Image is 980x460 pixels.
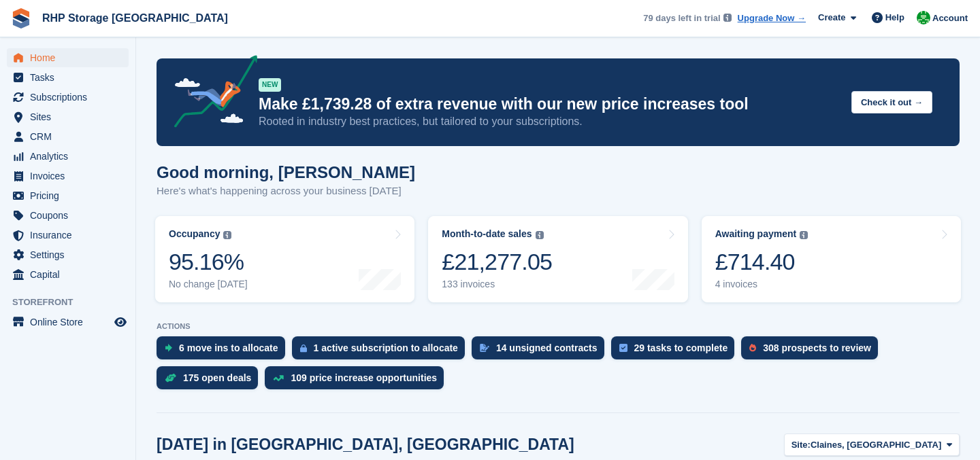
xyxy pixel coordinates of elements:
div: 4 invoices [715,279,808,290]
span: Pricing [30,186,112,205]
p: Rooted in industry best practices, but tailored to your subscriptions. [259,114,840,129]
div: 6 move ins to allocate [179,342,278,353]
img: icon-info-grey-7440780725fd019a000dd9b08b2336e03edf1995a4989e88bcd33f0948082b44.svg [723,14,732,22]
a: menu [7,265,129,284]
span: Claines, [GEOGRAPHIC_DATA] [811,438,941,452]
a: Month-to-date sales £21,277.05 133 invoices [428,216,687,302]
a: 29 tasks to complete [611,336,742,366]
p: Here's what's happening across your business [DATE] [157,183,415,199]
div: NEW [259,78,281,92]
div: 308 prospects to review [763,342,871,353]
span: Storefront [12,296,135,309]
span: Coupons [30,206,112,225]
span: Settings [30,245,112,264]
img: price-adjustments-announcement-icon-8257ccfd72463d97f412b2fc003d46551f7dbcb40ab6d574587a9cd5c0d94... [163,55,258,132]
span: CRM [30,127,112,146]
div: 95.16% [169,248,248,276]
span: Online Store [30,313,112,332]
span: 79 days left in trial [643,12,720,25]
p: ACTIONS [157,322,960,331]
a: 6 move ins to allocate [157,336,292,366]
span: Sites [30,107,112,126]
div: Awaiting payment [715,228,797,240]
span: Site: [791,438,811,452]
button: Site: Claines, [GEOGRAPHIC_DATA] [784,434,960,456]
a: Awaiting payment £714.40 4 invoices [702,216,961,302]
a: menu [7,226,129,245]
span: Invoices [30,166,112,185]
a: Occupancy 95.16% No change [DATE] [155,216,414,302]
div: 133 invoices [442,279,552,290]
div: Month-to-date sales [442,228,532,240]
a: menu [7,88,129,107]
a: menu [7,166,129,185]
a: menu [7,186,129,205]
img: Rod [917,11,930,24]
span: Create [818,11,845,24]
img: contract_signature_icon-13c848040528278c33f63329250d36e43548de30e8caae1d1a13099fd9432cc5.svg [480,344,489,352]
span: Tasks [30,68,112,87]
span: Home [30,48,112,67]
div: £714.40 [715,248,808,276]
span: Analytics [30,147,112,166]
a: 308 prospects to review [741,336,885,366]
div: 29 tasks to complete [634,342,728,353]
div: 1 active subscription to allocate [314,342,458,353]
button: Check it out → [851,91,932,113]
img: prospect-51fa495bee0391a8d652442698ab0144808aea92771e9ea1ae160a38d050c398.svg [749,344,756,352]
img: move_ins_to_allocate_icon-fdf77a2bb77ea45bf5b3d319d69a93e2d87916cf1d5bf7949dd705db3b84f3ca.svg [165,344,172,352]
img: active_subscription_to_allocate_icon-d502201f5373d7db506a760aba3b589e785aa758c864c3986d89f69b8ff3... [300,344,307,353]
a: menu [7,48,129,67]
span: Insurance [30,226,112,245]
a: menu [7,68,129,87]
div: £21,277.05 [442,248,552,276]
span: Help [885,11,904,24]
a: menu [7,107,129,126]
div: Occupancy [169,228,220,240]
p: Make £1,739.28 of extra revenue with our new price increases tool [259,94,840,114]
span: Subscriptions [30,88,112,107]
a: Upgrade Now → [738,12,806,25]
a: 1 active subscription to allocate [292,336,472,366]
img: task-75834270c22a3079a89374b754ae025e5fb1db73e45f91037f5363f120a921f8.svg [619,344,627,352]
img: icon-info-grey-7440780725fd019a000dd9b08b2336e03edf1995a4989e88bcd33f0948082b44.svg [223,231,231,239]
a: menu [7,127,129,146]
h1: Good morning, [PERSON_NAME] [157,163,415,181]
a: menu [7,147,129,166]
span: Capital [30,265,112,284]
img: icon-info-grey-7440780725fd019a000dd9b08b2336e03edf1995a4989e88bcd33f0948082b44.svg [536,231,544,239]
h2: [DATE] in [GEOGRAPHIC_DATA], [GEOGRAPHIC_DATA] [157,436,574,454]
a: Preview store [112,314,129,330]
a: menu [7,313,129,332]
span: Account [932,12,968,25]
div: 109 price increase opportunities [291,372,437,383]
div: No change [DATE] [169,279,248,290]
a: 14 unsigned contracts [472,336,611,366]
a: menu [7,245,129,264]
a: 175 open deals [157,366,265,396]
a: menu [7,206,129,225]
img: price_increase_opportunities-93ffe204e8149a01c8c9dc8f82e8f89637d9d84a8eef4429ea346261dce0b2c0.svg [273,375,284,381]
img: deal-1b604bf984904fb50ccaf53a9ad4b4a5d6e5aea283cecdc64d6e3604feb123c2.svg [165,373,176,383]
img: stora-icon-8386f47178a22dfd0bd8f6a31ec36ba5ce8667c1dd55bd0f319d3a0aa187defe.svg [11,8,31,29]
img: icon-info-grey-7440780725fd019a000dd9b08b2336e03edf1995a4989e88bcd33f0948082b44.svg [800,231,808,239]
a: RHP Storage [GEOGRAPHIC_DATA] [37,7,233,29]
a: 109 price increase opportunities [265,366,451,396]
div: 175 open deals [183,372,251,383]
div: 14 unsigned contracts [496,342,598,353]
